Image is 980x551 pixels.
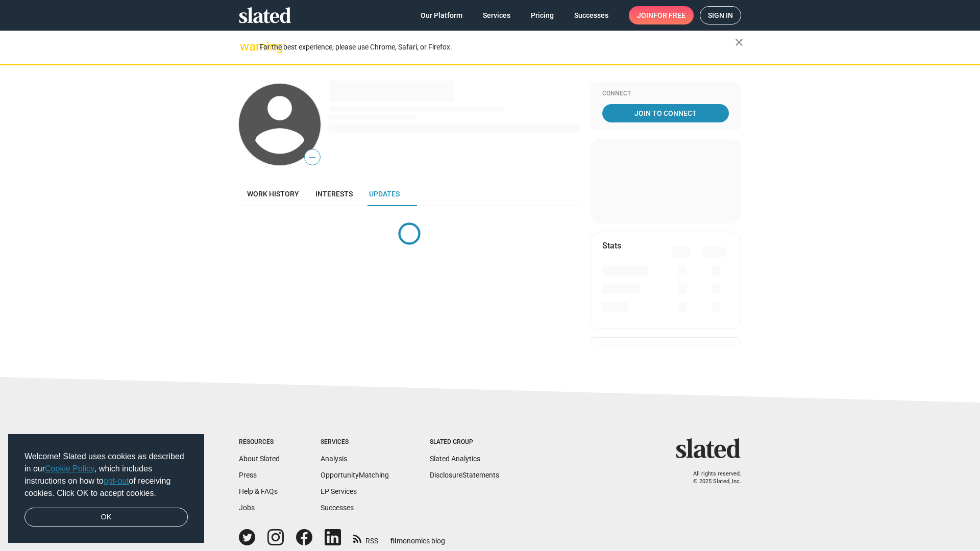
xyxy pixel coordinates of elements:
a: Successes [321,504,354,512]
span: Join [637,6,685,24]
a: Updates [361,182,408,206]
span: Sign in [708,7,733,24]
div: For the best experience, please use Chrome, Safari, or Firefox. [259,40,735,54]
a: dismiss cookie message [24,508,188,527]
div: Slated Group [430,438,499,446]
span: Updates [369,190,400,198]
a: RSS [353,530,378,546]
span: Pricing [531,6,554,24]
div: Services [321,438,389,446]
a: opt-out [104,477,129,485]
span: — [305,151,320,164]
span: for free [653,6,685,24]
a: Help & FAQs [239,487,278,495]
a: Interests [307,182,361,206]
span: Successes [574,6,608,24]
a: Press [239,471,257,479]
div: Resources [239,438,280,446]
a: About Slated [239,455,280,463]
span: Our Platform [421,6,462,24]
a: Joinfor free [629,6,694,24]
a: Join To Connect [602,104,729,122]
div: cookieconsent [8,434,204,543]
a: Successes [566,6,617,24]
a: Jobs [239,504,255,512]
span: Services [483,6,510,24]
a: Cookie Policy [45,464,94,473]
mat-icon: warning [240,40,252,53]
a: OpportunityMatching [321,471,389,479]
a: Work history [239,182,307,206]
mat-card-title: Stats [602,240,621,251]
span: Work history [247,190,299,198]
a: Pricing [523,6,562,24]
span: Interests [315,190,353,198]
span: Welcome! Slated uses cookies as described in our , which includes instructions on how to of recei... [24,450,188,499]
a: Slated Analytics [430,455,480,463]
a: filmonomics blog [390,528,445,546]
a: DisclosureStatements [430,471,499,479]
div: Connect [602,90,729,98]
a: Sign in [700,6,741,24]
a: Our Platform [412,6,471,24]
a: EP Services [321,487,357,495]
span: Join To Connect [604,104,727,122]
span: film [390,537,403,545]
p: All rights reserved. © 2025 Slated, Inc. [682,470,741,485]
a: Services [475,6,519,24]
mat-icon: close [733,36,745,48]
a: Analysis [321,455,347,463]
